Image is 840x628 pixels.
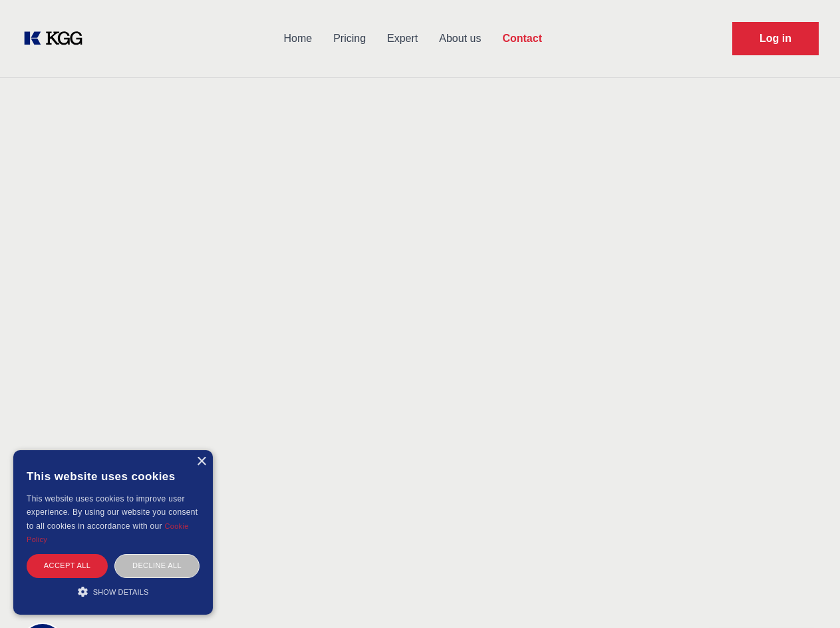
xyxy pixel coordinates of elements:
iframe: Chat Widget [773,564,840,628]
span: This website uses cookies to improve user experience. By using our website you consent to all coo... [27,494,198,531]
a: Request Demo [732,22,819,55]
a: Contact [491,21,553,56]
a: Home [273,21,323,56]
div: Show details [27,585,200,598]
div: Decline all [114,554,200,577]
a: About us [428,21,491,56]
div: This website uses cookies [27,460,200,492]
a: Cookie Policy [27,522,189,543]
a: KOL Knowledge Platform: Talk to Key External Experts (KEE) [21,28,93,49]
div: Accept all [27,554,108,577]
a: Expert [376,21,428,56]
a: Pricing [323,21,376,56]
span: Show details [93,588,149,596]
div: Close [196,457,206,467]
